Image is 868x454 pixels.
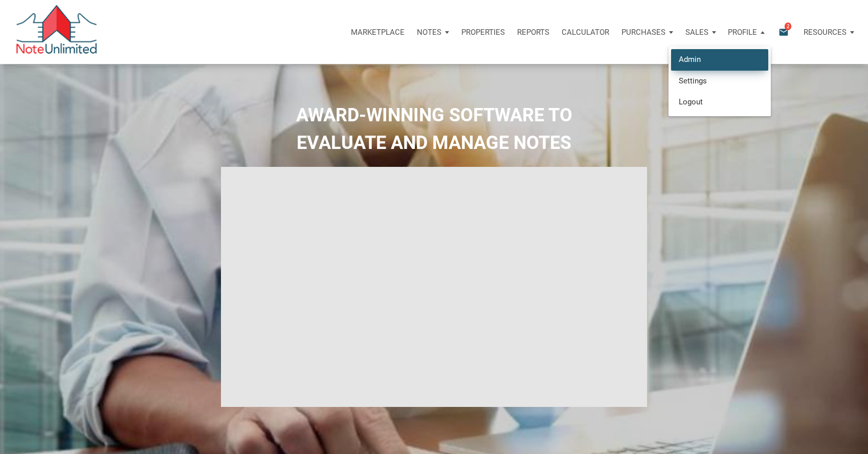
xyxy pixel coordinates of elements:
[417,28,441,37] p: Notes
[562,28,609,37] p: Calculator
[411,17,455,48] button: Notes
[722,17,771,48] a: Profile AdminSettingsLogout
[671,92,768,113] a: Logout
[511,17,555,48] button: Reports
[685,28,708,37] p: Sales
[8,101,860,157] h2: AWARD-WINNING SOFTWARE TO EVALUATE AND MANAGE NOTES
[679,17,722,48] button: Sales
[728,28,757,37] p: Profile
[461,28,505,37] p: Properties
[615,17,679,48] button: Purchases
[455,17,511,48] a: Properties
[722,17,771,48] button: Profile
[517,28,549,37] p: Reports
[345,17,411,48] button: Marketplace
[351,28,405,37] p: Marketplace
[785,22,791,30] span: 2
[671,49,768,70] a: Admin
[621,28,665,37] p: Purchases
[797,17,860,48] button: Resources
[771,17,797,48] button: email2
[555,17,615,48] a: Calculator
[804,28,847,37] p: Resources
[671,70,768,91] a: Settings
[777,26,790,38] i: email
[221,167,648,407] iframe: NoteUnlimited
